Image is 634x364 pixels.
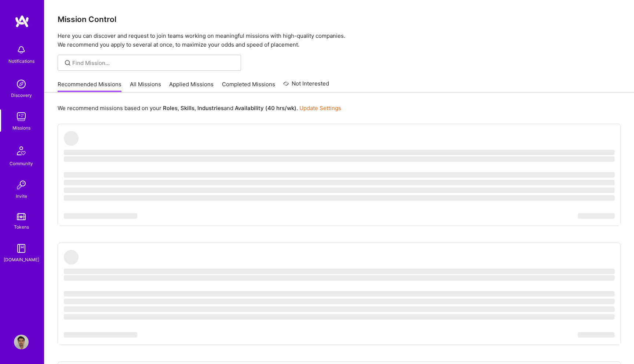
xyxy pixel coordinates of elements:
b: Skills [181,105,194,112]
b: Industries [197,105,224,112]
div: Community [10,160,33,167]
img: logo [15,15,29,28]
img: teamwork [14,109,29,124]
a: Applied Missions [169,80,214,92]
b: Availability (40 hrs/wk) [235,105,296,112]
div: [DOMAIN_NAME] [4,256,39,263]
img: User Avatar [14,335,29,349]
a: Recommended Missions [58,80,121,92]
img: discovery [14,77,29,91]
img: Community [12,142,30,160]
div: Tokens [14,223,29,231]
i: icon SearchGrey [63,59,72,67]
img: Invite [14,178,29,192]
div: Discovery [11,91,32,99]
input: Find Mission... [72,59,236,67]
a: Not Interested [283,79,329,92]
div: Notifications [8,57,34,65]
div: Missions [12,124,30,132]
img: tokens [17,213,26,220]
img: guide book [14,241,29,256]
img: bell [14,43,29,57]
p: Here you can discover and request to join teams working on meaningful missions with high-quality ... [58,32,621,49]
a: Completed Missions [222,80,275,92]
a: User Avatar [12,335,30,349]
div: Invite [16,192,27,200]
h3: Mission Control [58,15,621,24]
b: Roles [163,105,178,112]
p: We recommend missions based on your , , and . [58,104,341,112]
a: Update Settings [299,105,341,112]
a: All Missions [130,80,161,92]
